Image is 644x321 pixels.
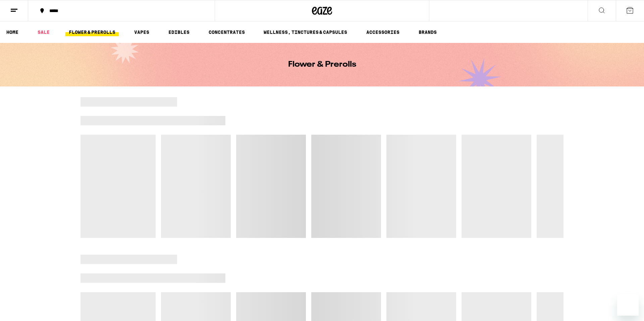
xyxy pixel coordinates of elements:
a: HOME [3,28,22,36]
a: SALE [34,28,53,36]
h1: Flower & Prerolls [288,61,356,69]
a: VAPES [131,28,153,36]
a: BRANDS [415,28,440,36]
a: WELLNESS, TINCTURES & CAPSULES [260,28,351,36]
a: FLOWER & PREROLLS [65,28,119,36]
a: EDIBLES [165,28,193,36]
a: ACCESSORIES [363,28,403,36]
iframe: Button to launch messaging window [617,294,639,316]
a: CONCENTRATES [205,28,248,36]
